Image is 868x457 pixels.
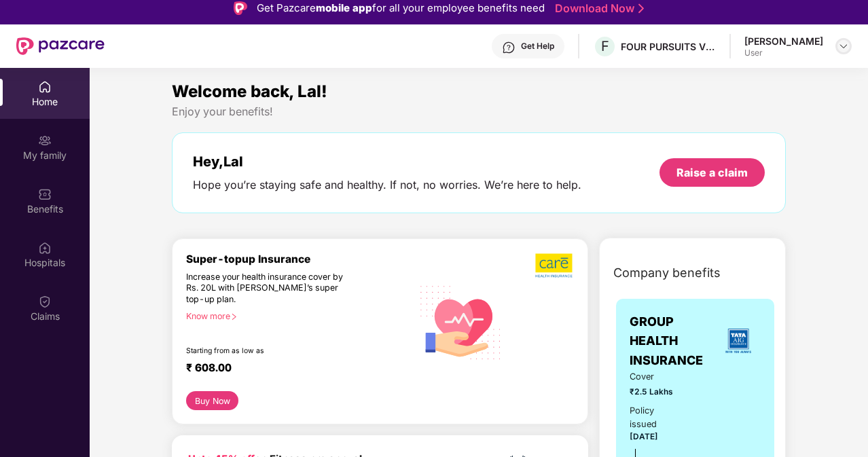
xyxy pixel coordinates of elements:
[630,386,679,399] span: ₹2.5 Lakhs
[630,312,716,370] span: GROUP HEALTH INSURANCE
[38,80,52,94] img: svg+xml;base64,PHN2ZyBpZD0iSG9tZSIgeG1sbnM9Imh0dHA6Ly93d3cudzMub3JnLzIwMDAvc3ZnIiB3aWR0aD0iMjAiIG...
[521,41,554,52] div: Get Help
[38,187,52,201] img: svg+xml;base64,PHN2ZyBpZD0iQmVuZWZpdHMiIHhtbG5zPSJodHRwOi8vd3d3LnczLm9yZy8yMDAwL3N2ZyIgd2lkdGg9Ij...
[193,153,581,170] div: Hey, Lal
[638,1,644,16] img: Stroke
[16,37,105,55] img: New Pazcare Logo
[621,40,716,53] div: FOUR PURSUITS VENTURES PRIVATE LIMITED
[744,48,823,58] div: User
[230,313,238,321] span: right
[676,165,748,180] div: Raise a claim
[234,1,247,15] img: Logo
[502,41,516,54] img: svg+xml;base64,PHN2ZyBpZD0iSGVscC0zMngzMiIgeG1sbnM9Imh0dHA6Ly93d3cudzMub3JnLzIwMDAvc3ZnIiB3aWR0aD...
[744,35,823,48] div: [PERSON_NAME]
[412,272,509,371] img: svg+xml;base64,PHN2ZyB4bWxucz0iaHR0cDovL3d3dy53My5vcmcvMjAwMC9zdmciIHhtbG5zOnhsaW5rPSJodHRwOi8vd3...
[38,134,52,147] img: svg+xml;base64,PHN2ZyB3aWR0aD0iMjAiIGhlaWdodD0iMjAiIHZpZXdCb3g9IjAgMCAyMCAyMCIgZmlsbD0ibm9uZSIgeG...
[613,263,721,282] span: Company benefits
[186,253,412,266] div: Super-topup Insurance
[316,1,372,14] strong: mobile app
[630,432,658,441] span: [DATE]
[630,404,679,431] div: Policy issued
[193,178,581,192] div: Hope you’re staying safe and healthy. If not, no worries. We’re here to help.
[186,391,238,410] button: Buy Now
[172,105,786,119] div: Enjoy your benefits!
[186,272,354,306] div: Increase your health insurance cover by Rs. 20L with [PERSON_NAME]’s super top-up plan.
[535,253,574,278] img: b5dec4f62d2307b9de63beb79f102df3.png
[601,38,609,54] span: F
[186,346,355,356] div: Starting from as low as
[186,311,404,321] div: Know more
[172,81,327,101] span: Welcome back, Lal!
[186,361,399,378] div: ₹ 608.00
[720,323,757,359] img: insurerLogo
[630,370,679,384] span: Cover
[838,41,849,52] img: svg+xml;base64,PHN2ZyBpZD0iRHJvcGRvd24tMzJ4MzIiIHhtbG5zPSJodHRwOi8vd3d3LnczLm9yZy8yMDAwL3N2ZyIgd2...
[555,1,640,16] a: Download Now
[38,241,52,255] img: svg+xml;base64,PHN2ZyBpZD0iSG9zcGl0YWxzIiB4bWxucz0iaHR0cDovL3d3dy53My5vcmcvMjAwMC9zdmciIHdpZHRoPS...
[38,295,52,308] img: svg+xml;base64,PHN2ZyBpZD0iQ2xhaW0iIHhtbG5zPSJodHRwOi8vd3d3LnczLm9yZy8yMDAwL3N2ZyIgd2lkdGg9IjIwIi...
